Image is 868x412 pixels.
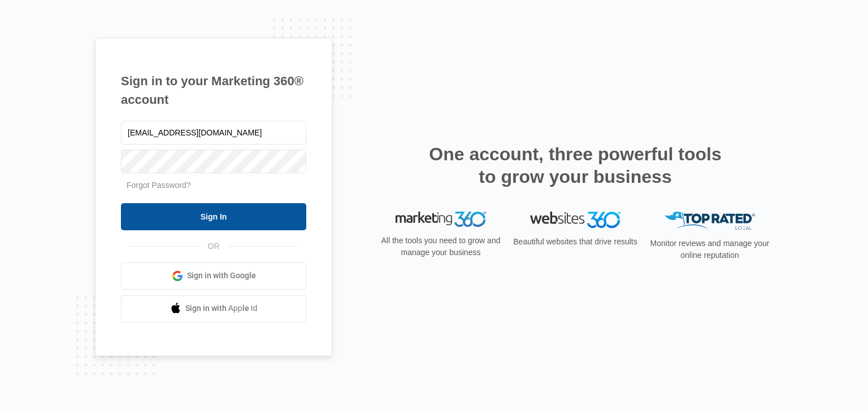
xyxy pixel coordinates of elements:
input: Email [121,121,306,144]
p: Monitor reviews and manage your online reputation [646,238,773,261]
p: Beautiful websites that drive results [512,236,639,248]
a: Sign in with Google [121,262,306,290]
input: Sign In [121,203,306,230]
h2: One account, three powerful tools to grow your business [426,143,725,188]
img: Marketing 360 [396,212,486,227]
span: Sign in with Google [187,270,256,282]
a: Sign in with Apple Id [121,295,306,322]
p: All the tools you need to grow and manage your business [377,235,504,258]
span: Sign in with Apple Id [185,303,258,314]
span: OR [200,240,228,252]
img: Websites 360 [530,212,620,228]
img: Top Rated Local [665,212,755,230]
h1: Sign in to your Marketing 360® account [121,72,306,109]
a: Forgot Password? [127,181,191,190]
